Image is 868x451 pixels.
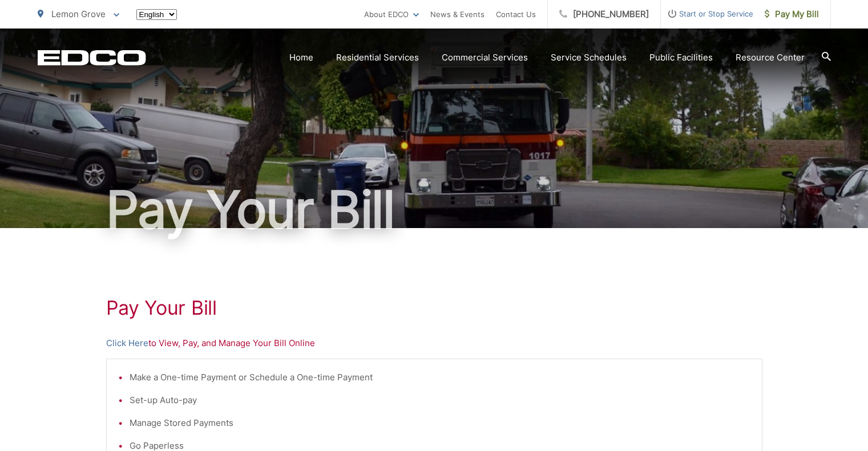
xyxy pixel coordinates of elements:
[289,51,313,64] a: Home
[130,393,750,407] li: Set-up Auto-pay
[430,7,485,21] a: News & Events
[38,181,831,238] h1: Pay Your Bill
[364,7,419,21] a: About EDCO
[765,7,819,21] span: Pay My Bill
[551,51,627,64] a: Service Schedules
[38,50,146,66] a: EDCD logo. Return to the homepage.
[51,9,106,19] span: Lemon Grove
[106,336,762,350] p: to View, Pay, and Manage Your Bill Online
[106,336,148,350] a: Click Here
[736,51,805,64] a: Resource Center
[130,416,750,430] li: Manage Stored Payments
[496,7,536,21] a: Contact Us
[130,371,750,384] li: Make a One-time Payment or Schedule a One-time Payment
[336,51,419,64] a: Residential Services
[106,296,762,319] h1: Pay Your Bill
[136,9,177,20] select: Select a language
[649,51,713,64] a: Public Facilities
[442,51,528,64] a: Commercial Services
